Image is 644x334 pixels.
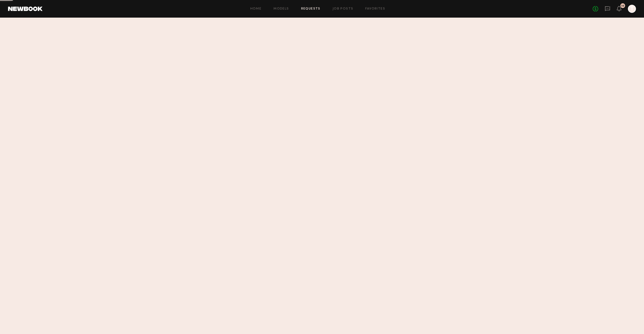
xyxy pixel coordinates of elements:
[365,7,385,11] a: Favorites
[333,7,353,11] a: Job Posts
[273,7,289,11] a: Models
[301,7,320,11] a: Requests
[621,5,624,7] div: 32
[628,5,636,13] a: T
[250,7,262,11] a: Home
